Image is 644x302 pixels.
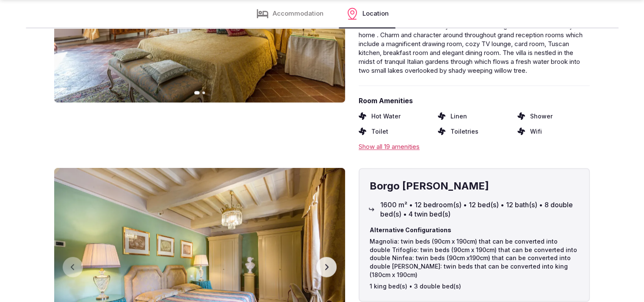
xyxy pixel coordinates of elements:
span: Magnolia: twin beds (90cm x 190cm) that can be converted into double Trifoglio: twin beds (90cm x... [370,237,579,279]
span: 1600 m² • 12 bedroom(s) • 12 bed(s) • 12 bath(s) • 8 double bed(s) • 4 twin bed(s) [380,200,579,219]
span: Location [362,9,389,18]
span: Hot Water [371,112,401,121]
span: Wifi [530,127,542,136]
span: Toiletries [451,127,478,136]
span: Accommodation [273,9,323,18]
span: Linen [451,112,467,121]
span: Shower [530,112,553,121]
button: Go to slide 1 [194,91,199,95]
span: Room Amenities [359,96,590,105]
span: Toilet [371,127,388,136]
span: 1 king bed(s) • 3 double bed(s) [370,282,579,291]
span: Alternative Configurations [370,226,579,234]
button: Go to slide 2 [202,91,205,94]
div: Show all 19 amenities [359,142,590,151]
h4: Borgo [PERSON_NAME] [370,179,579,193]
